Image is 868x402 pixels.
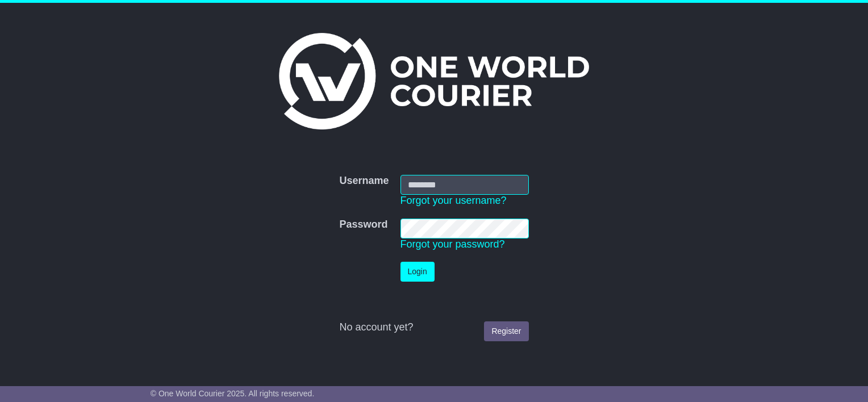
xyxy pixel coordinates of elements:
[151,389,315,398] span: © One World Courier 2025. All rights reserved.
[339,175,389,187] label: Username
[400,238,505,250] a: Forgot your password?
[484,321,528,341] a: Register
[400,195,507,206] a: Forgot your username?
[339,321,528,334] div: No account yet?
[279,33,589,129] img: One World
[400,262,435,282] button: Login
[339,219,387,231] label: Password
